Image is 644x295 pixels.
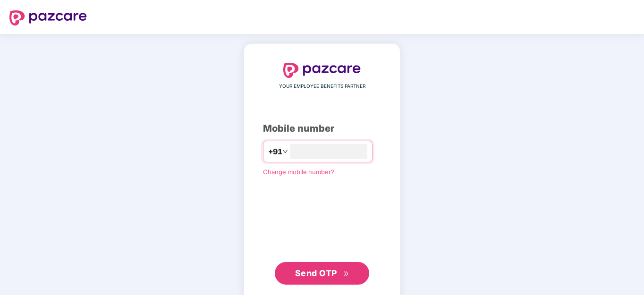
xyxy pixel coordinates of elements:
span: Send OTP [295,268,337,278]
img: logo [283,63,361,78]
a: Change mobile number? [263,168,334,176]
span: down [282,149,288,154]
span: double-right [343,271,349,277]
div: Mobile number [263,121,381,136]
span: +91 [268,146,282,158]
span: YOUR EMPLOYEE BENEFITS PARTNER [279,83,365,90]
button: Send OTPdouble-right [275,262,369,285]
img: logo [9,10,87,25]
